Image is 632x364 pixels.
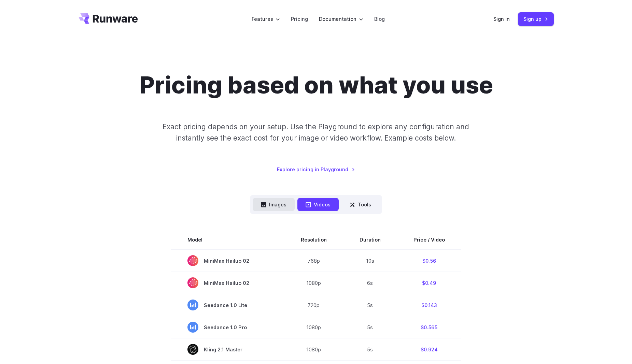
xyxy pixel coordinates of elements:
[284,230,343,249] th: Resolution
[187,255,268,266] span: MiniMax Hailuo 02
[284,338,343,361] td: 1080p
[297,198,339,211] button: Videos
[319,15,363,23] label: Documentation
[187,322,268,333] span: Seedance 1.0 Pro
[284,272,343,294] td: 1080p
[343,316,397,338] td: 5s
[277,165,355,173] a: Explore pricing in Playground
[343,230,397,249] th: Duration
[284,316,343,338] td: 1080p
[397,338,461,361] td: $0.924
[139,71,493,99] h1: Pricing based on what you use
[187,300,268,310] span: Seedance 1.0 Lite
[397,316,461,338] td: $0.565
[518,12,554,26] a: Sign up
[284,294,343,316] td: 720p
[343,249,397,272] td: 10s
[187,344,268,355] span: Kling 2.1 Master
[343,338,397,361] td: 5s
[493,15,510,23] a: Sign in
[284,249,343,272] td: 768p
[343,294,397,316] td: 5s
[171,230,284,249] th: Model
[253,198,295,211] button: Images
[397,249,461,272] td: $0.56
[252,15,280,23] label: Features
[343,272,397,294] td: 6s
[397,272,461,294] td: $0.49
[397,294,461,316] td: $0.143
[397,230,461,249] th: Price / Video
[79,13,138,24] a: Go to /
[187,277,268,288] span: MiniMax Hailuo 02
[341,198,379,211] button: Tools
[150,121,482,144] p: Exact pricing depends on your setup. Use the Playground to explore any configuration and instantl...
[291,15,308,23] a: Pricing
[374,15,385,23] a: Blog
